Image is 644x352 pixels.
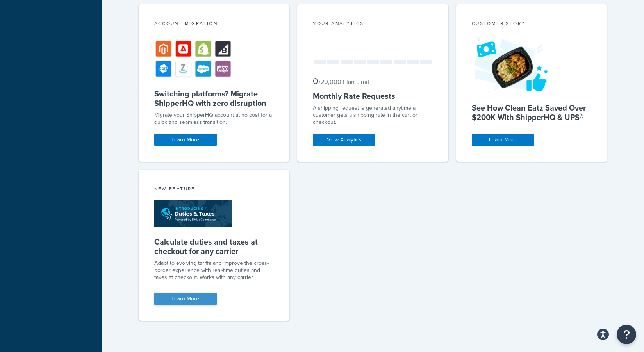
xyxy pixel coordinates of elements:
h5: See How Clean Eatz Saved Over $200K With ShipperHQ & UPS® [472,103,592,122]
p: Adapt to evolving tariffs and improve the cross-border experience with real-time duties and taxes... [154,260,274,281]
span: 0 [313,75,318,88]
div: New Feature [154,185,274,194]
button: Open Resource Center [617,325,636,344]
div: Migrate your ShipperHQ account at no cost for a quick and seamless transition. [154,112,274,126]
a: View Analytics [313,134,375,146]
h5: Monthly Rate Requests [313,91,433,101]
a: Learn More [472,134,534,146]
a: Learn More [154,293,217,305]
div: A shipping request is generated anytime a customer gets a shipping rate in the cart or checkout. [313,105,433,126]
small: / 20,000 Plan Limit [319,77,369,86]
div: Your Analytics [313,20,433,29]
a: Learn More [154,134,217,146]
h5: Switching platforms? Migrate ShipperHQ with zero disruption [154,89,274,108]
h5: Calculate duties and taxes at checkout for any carrier [154,237,274,256]
div: Account Migration [154,20,274,29]
div: Customer Story [472,20,592,29]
